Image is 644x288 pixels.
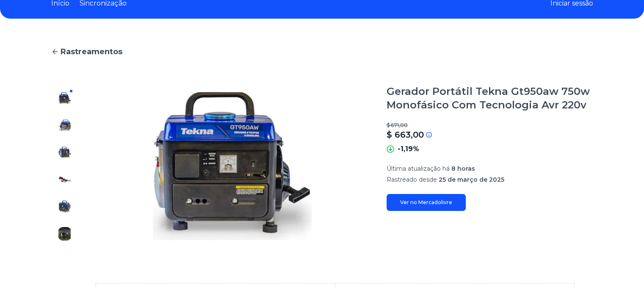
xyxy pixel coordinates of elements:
[400,199,452,205] font: Ver no Mercadolivre
[58,200,72,213] img: Gerador Portátil Tekna Gt950aw 750w Monofásico Com Tecnologia Avr 220v
[58,173,72,186] img: Gerador Portátil Tekna Gt950aw 750w Monofásico Com Tecnologia Avr 220v
[387,130,424,140] font: $ 663,00
[439,176,504,183] font: 25 de março de 2025
[58,119,72,132] img: Gerador Portátil Tekna Gt950aw 750w Monofásico Com Tecnologia Avr 220v
[387,165,450,172] font: Última atualização há
[387,194,466,211] a: Ver no Mercadolivre
[58,227,72,241] img: Gerador Portátil Tekna Gt950aw 750w Monofásico Com Tecnologia Avr 220v
[61,47,122,56] font: Rastreamentos
[451,165,475,172] font: 8 horas
[51,46,593,58] a: Rastreamentos
[58,91,72,105] img: Gerador Portátil Tekna Gt950aw 750w Monofásico Com Tecnologia Avr 220v
[387,176,437,183] font: Rastreado desde
[387,122,408,128] font: $ 671,00
[387,85,590,111] font: Gerador Portátil Tekna Gt950aw 750w Monofásico Com Tecnologia Avr 220v
[58,146,72,159] img: Gerador Portátil Tekna Gt950aw 750w Monofásico Com Tecnologia Avr 220v
[398,145,419,153] font: -1,19%
[95,85,370,247] img: Gerador Portátil Tekna Gt950aw 750w Monofásico Com Tecnologia Avr 220v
